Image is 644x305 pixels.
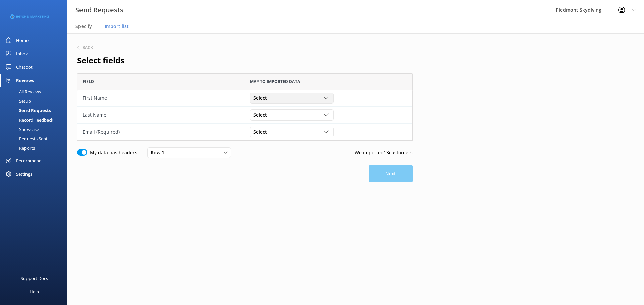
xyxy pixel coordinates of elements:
[75,5,123,15] h3: Send Requests
[105,23,129,30] span: Import list
[21,272,48,285] div: Support Docs
[16,154,42,167] div: Recommend
[10,11,49,22] img: 3-1676954853.png
[4,87,67,96] a: All Reviews
[253,111,271,119] span: Select
[250,78,300,85] span: Map to imported data
[16,33,29,47] div: Home
[4,143,35,153] div: Reports
[4,106,51,115] div: Send Requests
[77,46,93,50] button: Back
[253,94,271,102] span: Select
[4,106,67,115] a: Send Requests
[4,134,48,143] div: Requests Sent
[83,94,240,102] div: First Name
[77,54,413,67] h2: Select fields
[16,167,32,181] div: Settings
[151,149,168,156] span: Row 1
[16,47,28,60] div: Inbox
[90,149,137,156] label: My data has headers
[4,87,41,96] div: All Reviews
[4,115,67,125] a: Record Feedback
[16,74,34,87] div: Reviews
[4,96,31,106] div: Setup
[82,46,93,50] h6: Back
[4,143,67,153] a: Reports
[4,125,39,134] div: Showcase
[4,96,67,106] a: Setup
[83,78,94,85] span: Field
[253,128,271,136] span: Select
[4,115,53,125] div: Record Feedback
[16,60,33,74] div: Chatbot
[355,149,413,156] p: We imported 13 customers
[77,90,413,140] div: grid
[30,285,39,298] div: Help
[4,125,67,134] a: Showcase
[83,111,240,119] div: Last Name
[83,128,240,136] div: Email (Required)
[75,23,92,30] span: Specify
[4,134,67,143] a: Requests Sent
